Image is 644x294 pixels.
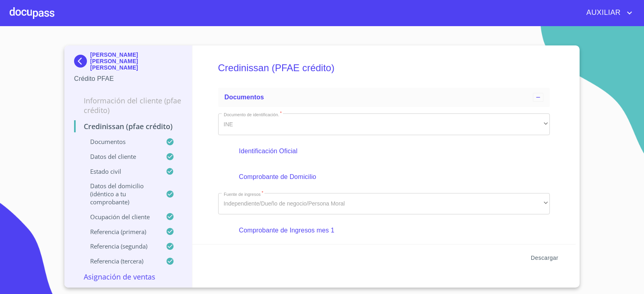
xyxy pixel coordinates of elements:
span: AUXILIAR [580,6,625,19]
p: Estado civil [74,167,166,175]
span: Documentos [225,94,264,101]
p: Datos del cliente [74,152,166,160]
p: Referencia (tercera) [74,257,166,265]
div: [PERSON_NAME] [PERSON_NAME] [PERSON_NAME] [74,51,182,74]
span: Descargar [531,253,558,263]
p: Comprobante de Domicilio [239,172,529,182]
div: Documentos [218,88,550,107]
p: Crédito PFAE [74,74,182,84]
div: INE [218,113,550,135]
p: Documentos [74,138,166,146]
p: Datos del domicilio (idéntico a tu comprobante) [74,182,166,206]
p: Credinissan (PFAE crédito) [74,121,182,131]
p: Referencia (segunda) [74,242,166,250]
p: [PERSON_NAME] [PERSON_NAME] [PERSON_NAME] [90,51,182,71]
p: Información del cliente (PFAE crédito) [74,96,182,115]
button: account of current user [580,6,634,19]
p: Asignación de Ventas [74,272,182,282]
div: Independiente/Dueño de negocio/Persona Moral [218,193,550,215]
h5: Credinissan (PFAE crédito) [218,51,550,84]
p: Ocupación del Cliente [74,213,166,221]
p: Referencia (primera) [74,228,166,236]
p: Identificación Oficial [239,146,529,156]
img: Docupass spot blue [74,55,90,68]
p: Comprobante de Ingresos mes 1 [239,226,529,235]
button: Descargar [528,251,561,265]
